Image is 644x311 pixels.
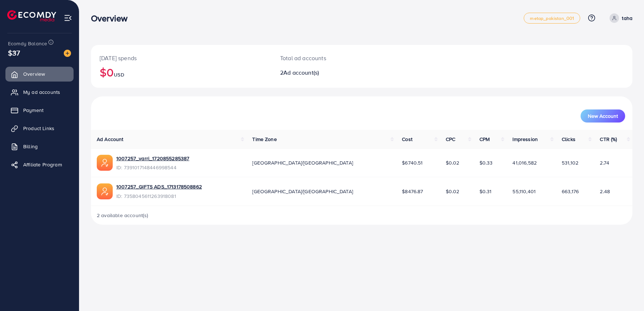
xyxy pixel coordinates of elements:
span: Cost [402,136,412,143]
span: $8476.87 [402,188,423,195]
span: CPM [479,136,490,143]
span: Product Links [23,125,54,132]
span: ID: 7358045611263918081 [116,192,202,200]
p: taha [622,14,632,22]
span: 2.48 [600,188,610,195]
a: Overview [5,67,74,81]
span: 2.74 [600,159,609,166]
span: USD [114,71,124,78]
span: My ad accounts [23,88,60,96]
span: CPC [446,136,455,143]
span: $0.31 [479,188,492,195]
span: Affiliate Program [23,161,62,168]
p: [DATE] spends [100,54,263,62]
button: New Account [581,109,625,123]
span: Time Zone [252,136,277,143]
h2: 2 [280,69,398,76]
a: taha [607,13,632,23]
img: menu [64,14,72,22]
span: Clicks [562,136,576,143]
img: ic-ads-acc.e4c84228.svg [97,155,113,171]
a: metap_pakistan_001 [524,13,580,24]
span: New Account [588,113,618,119]
span: Ad Account [97,136,124,143]
span: Impression [512,136,538,143]
span: $37 [8,47,20,58]
a: Billing [5,139,74,154]
span: CTR (%) [600,136,617,143]
span: [GEOGRAPHIC_DATA]/[GEOGRAPHIC_DATA] [252,188,353,195]
span: Overview [23,70,45,78]
span: $0.33 [479,159,493,166]
img: ic-ads-acc.e4c84228.svg [97,183,113,199]
span: 55,110,401 [512,188,536,195]
p: Total ad accounts [280,54,398,62]
span: $0.02 [446,188,460,195]
span: 531,102 [562,159,578,166]
a: 1007257_varri_1720855285387 [116,155,189,162]
span: $0.02 [446,159,460,166]
iframe: Chat [613,278,639,306]
span: Payment [23,107,43,114]
a: Payment [5,103,74,117]
span: 2 available account(s) [97,212,149,219]
h2: $0 [100,65,263,79]
span: $6740.51 [402,159,423,166]
a: Affiliate Program [5,157,74,172]
img: image [64,50,71,57]
span: ID: 7391017148446998544 [116,164,189,171]
a: 1007257_GIFTS ADS_1713178508862 [116,183,202,190]
img: logo [7,10,56,21]
span: [GEOGRAPHIC_DATA]/[GEOGRAPHIC_DATA] [252,159,353,166]
span: 663,176 [562,188,579,195]
a: My ad accounts [5,85,74,99]
a: Product Links [5,121,74,136]
span: Ecomdy Balance [8,40,47,47]
span: metap_pakistan_001 [530,16,574,21]
span: Billing [23,143,38,150]
h3: Overview [91,13,133,24]
span: Ad account(s) [283,69,319,76]
span: 41,016,582 [512,159,537,166]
